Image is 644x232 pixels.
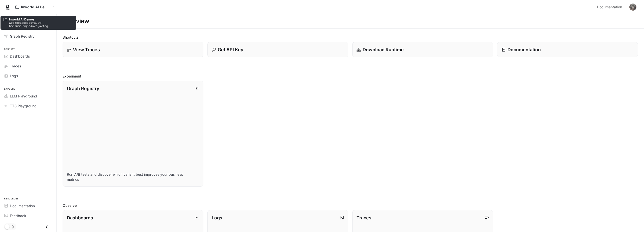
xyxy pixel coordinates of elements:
h2: Experiment [63,73,638,79]
span: Feedback [10,213,26,218]
p: Inworld AI Demos [9,18,73,21]
p: Get API Key [218,46,243,53]
button: User avatar [628,2,638,12]
span: Dashboards [10,54,30,59]
span: Documentation [597,4,622,10]
p: Inworld AI Demos [21,5,49,9]
a: Download Runtime [352,42,493,57]
p: Dashboards [67,214,93,221]
p: Download Runtime [363,46,404,53]
h2: Shortcuts [63,35,638,40]
a: Documentation [497,42,638,57]
button: Get API Key [207,42,348,57]
a: Logs [2,71,54,80]
a: Traces [2,62,54,70]
p: workspaces/default-hmrsnmouvqhh4s7pys7iog [9,21,73,28]
a: Documentation [2,201,54,210]
p: View Traces [73,46,100,53]
p: Traces [357,214,371,221]
p: Logs [212,214,222,221]
a: View Traces [63,42,203,57]
img: User avatar [629,4,636,11]
span: Traces [10,63,21,69]
a: LLM Playground [2,92,54,100]
span: Graph Registry [10,34,35,39]
button: All workspaces [13,2,57,12]
button: Close drawer [41,222,52,232]
a: Feedback [2,211,54,220]
a: Documentation [595,2,626,12]
a: Graph Registry [2,32,54,41]
a: Graph RegistryRun A/B tests and discover which variant best improves your business metrics [63,81,203,187]
span: Documentation [10,203,35,209]
a: TTS Playground [2,101,54,110]
p: Run A/B tests and discover which variant best improves your business metrics [67,172,199,182]
span: Dark mode toggle [5,224,10,229]
p: Graph Registry [67,85,99,92]
a: Dashboards [2,52,54,61]
p: Documentation [507,46,541,53]
span: TTS Playground [10,103,37,109]
span: LLM Playground [10,93,37,99]
h2: Observe [63,203,638,208]
span: Logs [10,73,18,79]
